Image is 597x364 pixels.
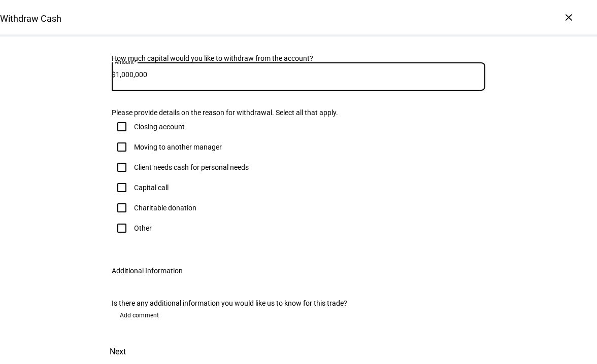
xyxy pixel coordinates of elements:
[134,224,152,232] div: Other
[112,54,485,62] div: How much capital would you like to withdraw from the account?
[560,9,577,25] div: ×
[95,340,140,364] button: Next
[134,184,169,192] div: Capital call
[134,143,222,151] div: Moving to another manager
[115,59,136,65] mat-label: Amount*
[120,307,159,323] span: Add comment
[134,123,185,131] div: Closing account
[112,299,485,307] div: Is there any additional information you would like us to know for this trade?
[134,163,249,171] div: Client needs cash for personal needs
[134,204,196,212] div: Charitable donation
[110,340,126,364] span: Next
[112,267,183,275] div: Additional Information
[112,307,167,323] button: Add comment
[112,70,116,79] span: $
[112,108,485,117] div: Please provide details on the reason for withdrawal. Select all that apply.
